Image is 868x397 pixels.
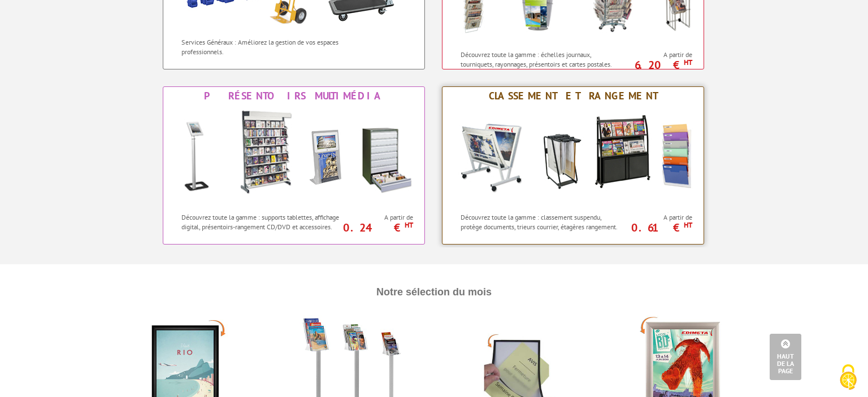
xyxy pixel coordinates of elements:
img: Présentoirs Multimédia [170,105,418,207]
span: A partir de [346,213,413,222]
sup: HT [684,58,692,67]
img: Cookies (fenêtre modale) [834,363,862,391]
sup: HT [405,220,413,230]
button: Cookies (fenêtre modale) [828,359,868,397]
a: Classement et Rangement Classement et Rangement Découvrez toute la gamme : classement suspendu, p... [442,86,704,245]
a: Présentoirs Multimédia Présentoirs Multimédia Découvrez toute la gamme : supports tablettes, affi... [163,86,425,245]
a: Haut de la page [770,334,801,380]
p: Découvrez toute la gamme : classement suspendu, protège documents, trieurs courrier, étagères ran... [461,212,622,232]
p: Découvrez toute la gamme : échelles journaux, tourniquets, rayonnages, présentoirs et cartes post... [461,50,622,69]
p: 0.24 € [340,224,413,231]
div: Classement et Rangement [445,90,701,102]
p: 0.61 € [619,224,692,231]
span: A partir de [625,213,692,222]
p: Découvrez toute la gamme : supports tablettes, affichage digital, présentoirs-rangement CD/DVD et... [181,212,342,232]
sup: HT [684,220,692,230]
img: Classement et Rangement [449,105,697,207]
p: 6.20 € [619,62,692,68]
p: Services Généraux : Améliorez la gestion de vos espaces professionnels. [181,37,342,56]
span: A partir de [625,50,692,59]
div: Présentoirs Multimédia [166,90,422,102]
h4: Notre Sélection du mois [115,276,753,309]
